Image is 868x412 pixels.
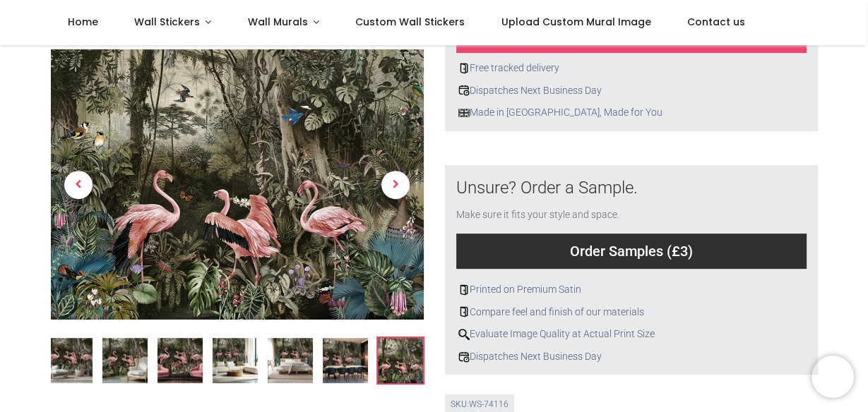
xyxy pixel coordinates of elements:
[456,350,807,364] div: Dispatches Next Business Day
[68,15,98,29] span: Home
[323,339,368,384] img: WS-74116-07
[51,49,424,320] img: WS-74116-08
[248,15,308,29] span: Wall Murals
[501,15,650,29] span: Upload Custom Mural Image
[381,171,410,199] span: Next
[102,339,148,384] img: WS-74116-03
[51,90,107,280] a: Previous
[47,339,93,384] img: WS-74116-02
[367,90,423,280] a: Next
[456,106,807,120] div: Made in [GEOGRAPHIC_DATA], Made for You
[456,234,807,269] div: Order Samples (£3)
[456,176,807,200] div: Unsure? Order a Sample.
[687,15,745,29] span: Contact us
[456,305,807,320] div: Compare feel and finish of our materials
[213,339,258,384] img: WS-74116-05
[456,208,807,222] div: Make sure it fits your style and space.
[458,107,470,119] img: uk
[134,15,200,29] span: Wall Stickers
[811,356,854,398] iframe: Brevo live chat
[355,15,465,29] span: Custom Wall Stickers
[456,61,807,75] div: Free tracked delivery
[456,84,807,98] div: Dispatches Next Business Day
[378,339,423,384] img: WS-74116-08
[268,339,313,384] img: WS-74116-06
[456,283,807,297] div: Printed on Premium Satin
[456,327,807,341] div: Evaluate Image Quality at Actual Print Size
[157,339,203,384] img: WS-74116-04
[64,171,93,199] span: Previous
